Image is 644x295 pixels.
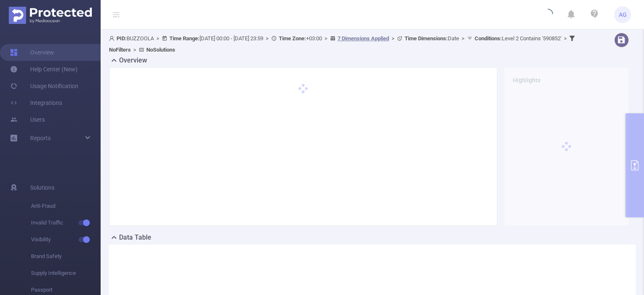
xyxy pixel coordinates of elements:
[117,35,127,42] b: PID:
[30,130,51,146] a: Reports
[31,214,101,231] span: Invalid Traffic
[389,35,397,42] span: >
[475,35,502,42] b: Conditions :
[405,35,459,42] span: Date
[31,231,101,248] span: Visibility
[154,35,162,42] span: >
[10,94,62,111] a: Integrations
[279,35,306,42] b: Time Zone:
[543,9,553,21] i: icon: loading
[405,35,448,42] b: Time Dimensions :
[109,35,577,53] span: BUZZOOLA [DATE] 00:00 - [DATE] 23:59 +03:00
[109,47,131,53] b: No Filters
[31,248,101,265] span: Brand Safety
[10,61,78,78] a: Help Center (New)
[31,265,101,282] span: Supply Intelligence
[131,47,139,53] span: >
[30,135,51,141] span: Reports
[119,232,151,243] h2: Data Table
[146,47,175,53] b: No Solutions
[459,35,467,42] span: >
[9,7,92,24] img: Protected Media
[338,35,389,42] u: 7 Dimensions Applied
[561,35,569,42] span: >
[263,35,271,42] span: >
[30,179,55,196] span: Solutions
[10,111,45,128] a: Users
[322,35,330,42] span: >
[10,44,54,61] a: Overview
[31,198,101,214] span: Anti-Fraud
[619,6,627,23] span: AG
[169,35,200,42] b: Time Range:
[475,35,561,42] span: Level 2 Contains '590852'
[119,55,147,65] h2: Overview
[109,36,117,41] i: icon: user
[10,78,78,94] a: Usage Notification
